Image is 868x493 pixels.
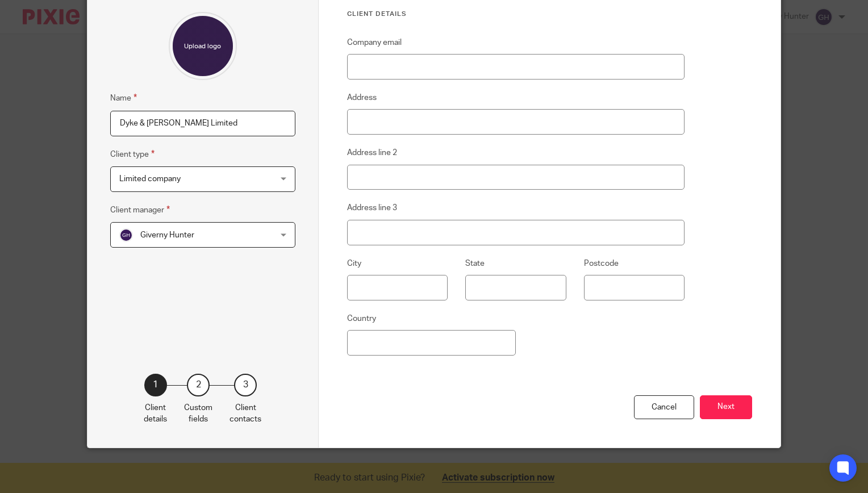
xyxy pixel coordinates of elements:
div: 2 [187,374,210,396]
label: Address line 2 [347,147,397,158]
label: Name [110,91,137,105]
label: Company email [347,37,402,48]
div: 3 [234,374,257,396]
button: Next [700,395,752,420]
label: Country [347,313,376,324]
h3: Client details [347,10,685,19]
img: svg%3E [119,228,133,242]
p: Client details [144,402,167,425]
div: 1 [144,374,167,396]
p: Custom fields [184,402,212,425]
div: Cancel [634,395,694,420]
label: State [465,258,485,269]
label: Postcode [584,258,619,269]
label: Client manager [110,203,170,216]
span: Limited company [119,175,181,183]
p: Client contacts [229,402,261,425]
span: Giverny Hunter [140,231,194,239]
label: City [347,258,361,269]
label: Address line 3 [347,202,397,214]
label: Client type [110,148,155,161]
label: Address [347,92,377,103]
